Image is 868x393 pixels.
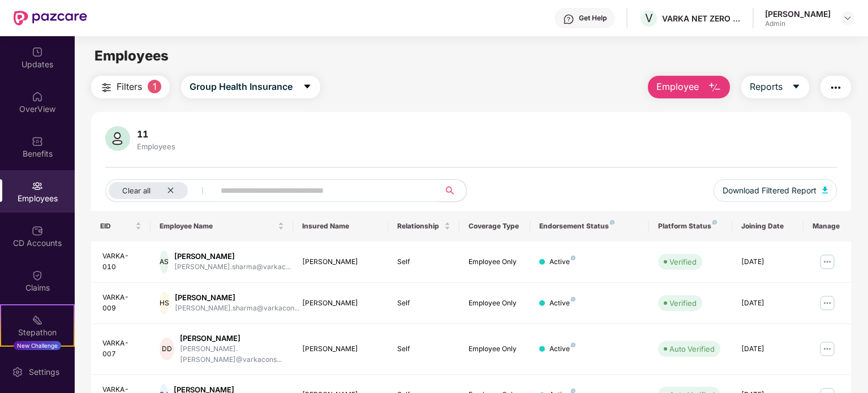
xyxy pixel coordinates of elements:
div: VARKA NET ZERO ADVISORY PRIVATE LIMITED [662,13,741,24]
div: [DATE] [741,298,794,309]
div: [PERSON_NAME] [302,257,379,267]
div: Stepathon [1,327,74,338]
div: [PERSON_NAME] [765,8,831,19]
div: Verified [669,297,697,309]
img: svg+xml;base64,PHN2ZyB4bWxucz0iaHR0cDovL3d3dy53My5vcmcvMjAwMC9zdmciIHdpZHRoPSI4IiBoZWlnaHQ9IjgiIH... [571,256,575,260]
img: svg+xml;base64,PHN2ZyBpZD0iSGVscC0zMngzMiIgeG1sbnM9Imh0dHA6Ly93d3cudzMub3JnLzIwMDAvc3ZnIiB3aWR0aD... [563,14,574,25]
div: AS [160,251,169,273]
button: Group Health Insurancecaret-down [181,76,320,98]
div: Get Help [579,14,607,23]
img: svg+xml;base64,PHN2ZyBpZD0iRHJvcGRvd24tMzJ4MzIiIHhtbG5zPSJodHRwOi8vd3d3LnczLm9yZy8yMDAwL3N2ZyIgd2... [843,14,852,23]
div: Self [397,298,450,309]
div: Employee Only [469,344,522,355]
th: Insured Name [293,211,388,241]
img: svg+xml;base64,PHN2ZyB4bWxucz0iaHR0cDovL3d3dy53My5vcmcvMjAwMC9zdmciIHhtbG5zOnhsaW5rPSJodHRwOi8vd3... [105,126,130,151]
button: Employee [648,76,730,98]
img: svg+xml;base64,PHN2ZyBpZD0iSG9tZSIgeG1sbnM9Imh0dHA6Ly93d3cudzMub3JnLzIwMDAvc3ZnIiB3aWR0aD0iMjAiIG... [32,91,43,102]
div: DD [160,338,174,360]
div: [PERSON_NAME].sharma@varkacon... [175,303,299,314]
img: manageButton [818,340,836,358]
span: 1 [148,80,161,93]
div: [PERSON_NAME] [174,251,291,262]
span: Employees [94,47,169,64]
span: Download Filtered Report [723,184,817,197]
img: svg+xml;base64,PHN2ZyB4bWxucz0iaHR0cDovL3d3dy53My5vcmcvMjAwMC9zdmciIHdpZHRoPSIyNCIgaGVpZ2h0PSIyNC... [829,81,843,94]
div: [PERSON_NAME].[PERSON_NAME]@varkacons... [180,344,284,365]
div: Self [397,344,450,355]
div: [PERSON_NAME] [175,292,299,303]
div: Employees [135,142,178,151]
img: New Pazcare Logo [14,11,87,25]
th: Manage [803,211,851,241]
span: search [439,186,461,195]
span: Relationship [397,222,442,231]
span: caret-down [303,82,312,92]
div: HS [160,292,169,314]
div: [DATE] [741,344,794,355]
img: manageButton [818,253,836,271]
div: VARKA-010 [102,251,141,273]
span: Employee [656,80,699,94]
img: svg+xml;base64,PHN2ZyB4bWxucz0iaHR0cDovL3d3dy53My5vcmcvMjAwMC9zdmciIHdpZHRoPSIyNCIgaGVpZ2h0PSIyNC... [100,81,113,94]
img: svg+xml;base64,PHN2ZyBpZD0iVXBkYXRlZCIgeG1sbnM9Imh0dHA6Ly93d3cudzMub3JnLzIwMDAvc3ZnIiB3aWR0aD0iMj... [32,46,43,58]
div: Settings [25,366,63,378]
div: [PERSON_NAME] [180,333,284,344]
div: [DATE] [741,257,794,267]
button: Clear allclose [105,179,218,202]
button: Filters1 [91,76,170,98]
th: Coverage Type [459,211,531,241]
div: Employee Only [469,298,522,309]
img: svg+xml;base64,PHN2ZyB4bWxucz0iaHR0cDovL3d3dy53My5vcmcvMjAwMC9zdmciIHdpZHRoPSI4IiBoZWlnaHQ9IjgiIH... [571,297,575,301]
span: caret-down [792,82,801,92]
img: svg+xml;base64,PHN2ZyBpZD0iQmVuZWZpdHMiIHhtbG5zPSJodHRwOi8vd3d3LnczLm9yZy8yMDAwL3N2ZyIgd2lkdGg9Ij... [32,136,43,147]
div: Platform Status [658,222,723,231]
button: Download Filtered Report [714,179,837,202]
div: 11 [135,128,178,140]
div: Active [549,344,575,355]
img: svg+xml;base64,PHN2ZyB4bWxucz0iaHR0cDovL3d3dy53My5vcmcvMjAwMC9zdmciIHdpZHRoPSIyMSIgaGVpZ2h0PSIyMC... [32,314,43,326]
img: svg+xml;base64,PHN2ZyBpZD0iQ2xhaW0iIHhtbG5zPSJodHRwOi8vd3d3LnczLm9yZy8yMDAwL3N2ZyIgd2lkdGg9IjIwIi... [32,270,43,281]
div: Self [397,257,450,267]
div: [PERSON_NAME].sharma@varkac... [174,262,291,273]
th: EID [91,211,151,241]
div: Auto Verified [669,343,715,355]
img: svg+xml;base64,PHN2ZyB4bWxucz0iaHR0cDovL3d3dy53My5vcmcvMjAwMC9zdmciIHhtbG5zOnhsaW5rPSJodHRwOi8vd3... [708,81,721,94]
span: Reports [750,80,783,94]
img: svg+xml;base64,PHN2ZyB4bWxucz0iaHR0cDovL3d3dy53My5vcmcvMjAwMC9zdmciIHdpZHRoPSI4IiBoZWlnaHQ9IjgiIH... [571,343,575,347]
span: EID [100,222,133,231]
th: Employee Name [151,211,293,241]
div: Admin [765,19,831,28]
div: Verified [669,256,697,267]
th: Joining Date [732,211,803,241]
img: svg+xml;base64,PHN2ZyBpZD0iRW1wbG95ZWVzIiB4bWxucz0iaHR0cDovL3d3dy53My5vcmcvMjAwMC9zdmciIHdpZHRoPS... [32,180,43,192]
img: svg+xml;base64,PHN2ZyB4bWxucz0iaHR0cDovL3d3dy53My5vcmcvMjAwMC9zdmciIHdpZHRoPSI4IiBoZWlnaHQ9IjgiIH... [571,388,575,393]
div: VARKA-009 [102,292,141,314]
span: Filters [117,80,142,94]
span: Clear all [122,186,151,195]
span: close [167,187,174,194]
div: Active [549,298,575,309]
div: Active [549,257,575,267]
div: Employee Only [469,257,522,267]
span: Group Health Insurance [190,80,293,94]
img: svg+xml;base64,PHN2ZyBpZD0iQ0RfQWNjb3VudHMiIGRhdGEtbmFtZT0iQ0QgQWNjb3VudHMiIHhtbG5zPSJodHRwOi8vd3... [32,225,43,236]
img: svg+xml;base64,PHN2ZyBpZD0iU2V0dGluZy0yMHgyMCIgeG1sbnM9Imh0dHA6Ly93d3cudzMub3JnLzIwMDAvc3ZnIiB3aW... [12,366,23,378]
div: VARKA-007 [102,338,141,360]
img: svg+xml;base64,PHN2ZyB4bWxucz0iaHR0cDovL3d3dy53My5vcmcvMjAwMC9zdmciIHhtbG5zOnhsaW5rPSJodHRwOi8vd3... [822,187,828,193]
button: search [439,179,467,202]
button: Reportscaret-down [741,76,809,98]
span: V [645,11,653,25]
span: Employee Name [160,222,276,231]
th: Relationship [388,211,459,241]
div: Endorsement Status [539,222,640,231]
img: manageButton [818,294,836,312]
div: [PERSON_NAME] [302,344,379,355]
img: svg+xml;base64,PHN2ZyB4bWxucz0iaHR0cDovL3d3dy53My5vcmcvMjAwMC9zdmciIHdpZHRoPSI4IiBoZWlnaHQ9IjgiIH... [610,220,615,224]
div: [PERSON_NAME] [302,298,379,309]
div: New Challenge [14,341,61,350]
img: svg+xml;base64,PHN2ZyB4bWxucz0iaHR0cDovL3d3dy53My5vcmcvMjAwMC9zdmciIHdpZHRoPSI4IiBoZWlnaHQ9IjgiIH... [712,220,717,224]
